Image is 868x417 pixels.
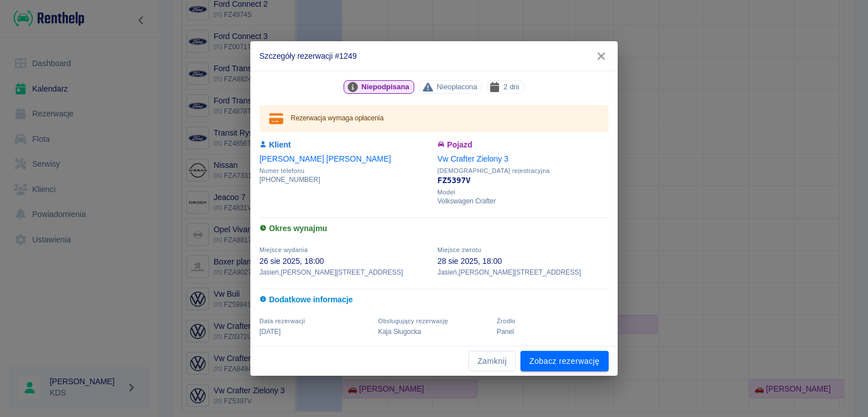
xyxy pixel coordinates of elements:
[259,154,391,163] a: [PERSON_NAME] [PERSON_NAME]
[468,351,516,372] button: Zamknij
[291,108,384,129] div: Rezerwacja wymaga opłacenia
[259,318,305,324] span: Data rezerwacji
[497,318,515,324] span: Żrodło
[437,196,609,206] p: Volkswagen Crafter
[250,41,618,71] h2: Szczegóły rezerwacji #1249
[259,267,431,277] p: Jasień , [PERSON_NAME][STREET_ADDRESS]
[357,81,414,93] span: Niepodpisana
[259,246,308,253] span: Miejsce wydania
[437,189,609,196] span: Model
[378,327,490,337] p: Kaja Sługocka
[437,139,609,151] h6: Pojazd
[437,154,509,163] a: Vw Crafter Zielony 3
[259,327,371,337] p: [DATE]
[437,267,609,277] p: Jasień , [PERSON_NAME][STREET_ADDRESS]
[437,255,609,267] p: 28 sie 2025, 18:00
[259,223,609,234] h6: Okres wynajmu
[259,294,609,306] h6: Dodatkowe informacje
[437,246,481,253] span: Miejsce zwrotu
[432,81,482,93] span: Nieopłacona
[378,318,448,324] span: Obsługujący rezerwację
[520,351,609,372] a: Zobacz rezerwację
[437,167,609,175] span: [DEMOGRAPHIC_DATA] rejestracyjna
[259,167,431,175] span: Numer telefonu
[259,255,431,267] p: 26 sie 2025, 18:00
[437,175,609,186] p: FZ5397V
[259,139,431,151] h6: Klient
[499,81,524,93] span: 2 dni
[497,327,609,337] p: Panel
[259,175,431,185] p: [PHONE_NUMBER]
